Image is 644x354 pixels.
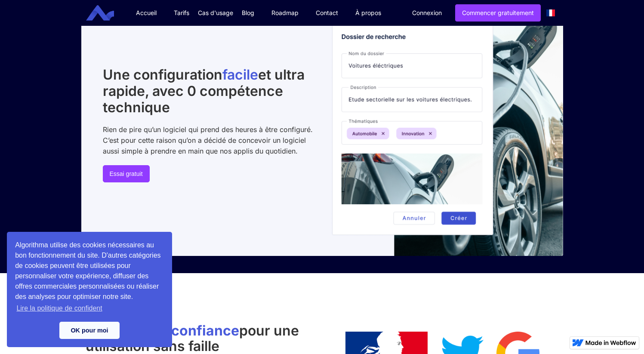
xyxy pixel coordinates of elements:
h2: Des outils de pour une utilisation sans faille [86,323,318,354]
span: Algorithma utilise des cookies nécessaires au bon fonctionnement du site. D'autres catégories de ... [15,240,164,315]
a: Commencer gratuitement [455,4,541,22]
a: learn more about cookies [15,302,104,315]
img: Made in Webflow [585,340,636,345]
div: Rien de pire qu’un logiciel qui prend des heures à être configuré. C’est pour cette raison qu’on ... [103,124,318,157]
span: facile [222,66,258,83]
a: Connexion [406,5,448,21]
a: home [92,5,120,21]
a: Essai gratuit [103,165,150,182]
div: cookieconsent [7,232,172,347]
strong: confiance [171,322,239,339]
a: dismiss cookie message [59,322,120,339]
div: Cas d'usage [198,9,233,17]
h2: Une configuration et ultra rapide, avec 0 compétence technique [103,67,318,116]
